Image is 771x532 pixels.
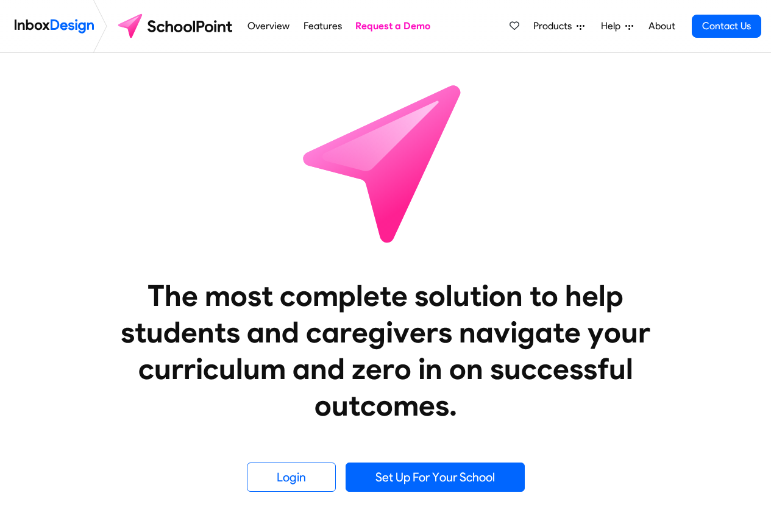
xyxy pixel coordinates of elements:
[346,463,525,492] a: Set Up For Your School
[533,19,577,34] span: Products
[96,277,675,424] heading: The most complete solution to help students and caregivers navigate your curriculum and zero in o...
[601,19,625,34] span: Help
[692,15,761,38] a: Contact Us
[596,14,638,38] a: Help
[247,463,336,492] a: Login
[276,53,496,272] img: icon_schoolpoint.svg
[244,14,293,38] a: Overview
[112,12,241,41] img: schoolpoint logo
[352,14,434,38] a: Request a Demo
[528,14,589,38] a: Products
[645,14,678,38] a: About
[300,14,345,38] a: Features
